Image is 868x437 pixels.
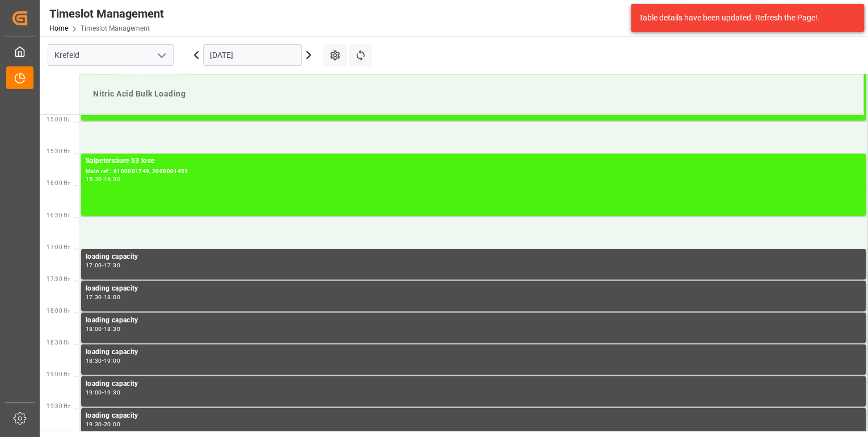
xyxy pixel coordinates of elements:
span: 17:30 Hr [47,275,70,281]
div: - [102,389,104,394]
div: Nitric Acid Bulk Loading [89,83,854,104]
div: 20:00 [104,421,120,426]
div: Main ref : 6100001749, 2000001451 [86,167,861,177]
div: 18:00 [104,294,120,299]
div: Table details have been updated. Refresh the Page!. [639,12,848,24]
span: 15:00 Hr [47,116,70,123]
div: loading capacity [86,251,861,262]
div: loading capacity [86,283,861,294]
span: 19:00 Hr [47,371,70,377]
div: loading capacity [86,410,861,421]
div: 17:30 [86,294,102,299]
div: 18:30 [104,326,120,331]
div: - [102,421,104,426]
div: 15:30 [86,177,102,182]
div: - [102,262,104,267]
span: 16:30 Hr [47,212,70,218]
div: 19:00 [104,358,120,363]
div: 19:00 [86,389,102,394]
span: 18:00 Hr [47,307,70,313]
div: 19:30 [104,389,120,394]
div: 17:30 [104,262,120,267]
a: Home [49,24,68,32]
div: 18:30 [86,358,102,363]
span: 16:00 Hr [47,180,70,186]
div: loading capacity [86,346,861,358]
input: Type to search/select [48,44,174,66]
div: 16:30 [104,177,120,182]
div: loading capacity [86,378,861,389]
div: - [102,326,104,331]
span: 15:30 Hr [47,148,70,154]
div: loading capacity [86,314,861,326]
span: 19:30 Hr [47,402,70,409]
input: DD.MM.YYYY [203,44,302,66]
div: - [102,294,104,299]
div: - [102,177,104,182]
div: 17:00 [86,262,102,267]
div: Timeslot Management [49,5,164,22]
div: - [102,358,104,363]
button: open menu [153,47,170,64]
span: 17:00 Hr [47,243,70,250]
div: Salpetersäure 53 lose [86,156,861,167]
div: 19:30 [86,421,102,426]
span: 18:30 Hr [47,339,70,345]
div: 18:00 [86,326,102,331]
